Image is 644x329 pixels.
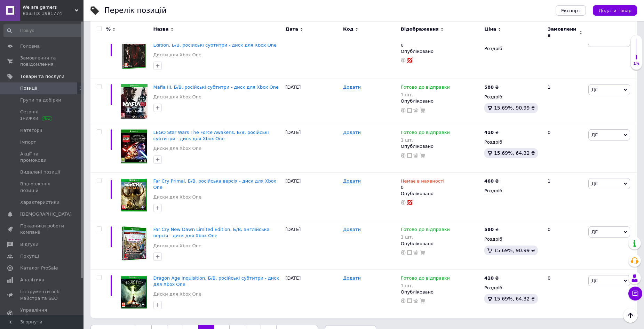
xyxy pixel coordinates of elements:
[484,285,542,291] div: Роздріб
[484,275,494,281] b: 410
[401,275,450,283] span: Готово до відправки
[631,61,642,66] div: 1%
[591,87,597,92] span: Дії
[543,79,587,124] div: 1
[401,143,481,150] div: Опубліковано
[153,243,201,249] a: Диски для Xbox One
[494,150,535,156] span: 15.69%, 64.32 ₴
[401,92,450,97] div: 1 шт.
[591,278,597,283] span: Дії
[3,24,82,37] input: Пошук
[122,226,146,260] img: Far Cry New Dawn Limited Edition, Б/У, английская версия - диск для Xbox One
[484,46,542,52] div: Роздріб
[284,221,341,270] div: [DATE]
[543,270,587,318] div: 0
[484,130,494,135] b: 410
[401,289,481,295] div: Опубліковано
[401,283,450,288] div: 1 шт.
[484,84,499,90] div: ₴
[484,26,496,32] span: Ціна
[153,227,270,238] a: Far Cry New Dawn Limited Edition, Б/В, англійська версія - диск для Xbox One
[484,188,542,194] div: Роздріб
[343,130,361,135] span: Додати
[20,151,64,163] span: Акції та промокоди
[484,129,499,136] div: ₴
[20,199,59,206] span: Характеристики
[20,307,64,320] span: Управління сайтом
[401,241,481,247] div: Опубліковано
[20,55,64,67] span: Замовлення та повідомлення
[153,275,279,287] span: Dragon Age Inquisition, Б/В, російські субтитри - диск для Xbox One
[561,8,581,13] span: Експорт
[20,169,60,175] span: Видалені позиції
[543,221,587,270] div: 0
[591,132,597,137] span: Дії
[20,277,44,283] span: Аналітика
[484,85,494,90] b: 580
[153,130,269,141] a: LEGO Star Wars The Force Awakens, Б/В, російські субтитри - диск для Xbox One
[401,137,450,143] div: 1 шт.
[591,229,597,234] span: Дії
[20,97,61,103] span: Групи та добірки
[20,181,64,193] span: Відновлення позицій
[120,178,148,212] img: Far Cry Primal, Б/У, русская версия - диск для Xbox One
[401,48,481,55] div: Опубліковано
[20,265,58,271] span: Каталог ProSale
[106,26,111,32] span: %
[343,178,361,184] span: Додати
[153,145,201,152] a: Диски для Xbox One
[153,85,279,90] a: Mafia III, Б/В, російські субтитри - диск для Xbox One
[120,275,148,309] img: Dragon Age Inquisition, Б/У, русские субтитри - диск для Xbox One
[343,26,353,32] span: Код
[494,105,535,111] span: 15.69%, 90.99 ₴
[484,178,499,184] div: ₴
[20,43,40,49] span: Головна
[284,79,341,124] div: [DATE]
[556,5,586,16] button: Експорт
[484,139,542,145] div: Роздріб
[543,172,587,221] div: 1
[401,227,450,234] span: Готово до відправки
[494,296,535,302] span: 15.69%, 64.32 ₴
[153,36,277,47] span: Metal Gear Solid V The [MEDICAL_DATA] Day One Edition, Б/В, російські субтитри - диск для Xbox One
[343,85,361,90] span: Додати
[20,109,64,121] span: Сезонні знижки
[153,178,276,190] a: Far Cry Primal, Б/В, російська версія - диск для Xbox One
[23,10,84,17] div: Ваш ID: 3981774
[484,178,494,184] b: 460
[484,94,542,100] div: Роздріб
[401,178,444,186] span: Немає в наявності
[623,308,638,323] button: Наверх
[20,139,36,145] span: Імпорт
[104,7,167,14] div: Перелік позицій
[484,236,542,242] div: Роздріб
[543,30,587,79] div: 1
[401,130,450,137] span: Готово до відправки
[401,85,450,92] span: Готово до відправки
[121,129,147,163] img: LEGO Star Wars The Force Awakens, Б/У, русские субтитри - диск для Xbox One
[153,52,201,58] a: Диски для Xbox One
[284,270,341,318] div: [DATE]
[401,98,481,104] div: Опубліковано
[153,291,201,297] a: Диски для Xbox One
[343,227,361,232] span: Додати
[484,275,499,281] div: ₴
[153,26,169,32] span: Назва
[401,234,450,240] div: 1 шт.
[284,172,341,221] div: [DATE]
[20,127,42,134] span: Категорії
[20,289,64,301] span: Інструменти веб-майстра та SEO
[153,94,201,100] a: Диски для Xbox One
[548,26,578,39] span: Замовлення
[401,178,444,191] div: 0
[20,211,72,217] span: [DEMOGRAPHIC_DATA]
[20,223,64,235] span: Показники роботи компанії
[120,35,148,70] img: Metal Gear Solid V The Phantom Pain Day One Edition, Б/У, русские субтитри - диск для Xbox One
[628,287,642,300] button: Чат з покупцем
[543,124,587,173] div: 0
[20,73,64,80] span: Товари та послуги
[484,227,494,232] b: 580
